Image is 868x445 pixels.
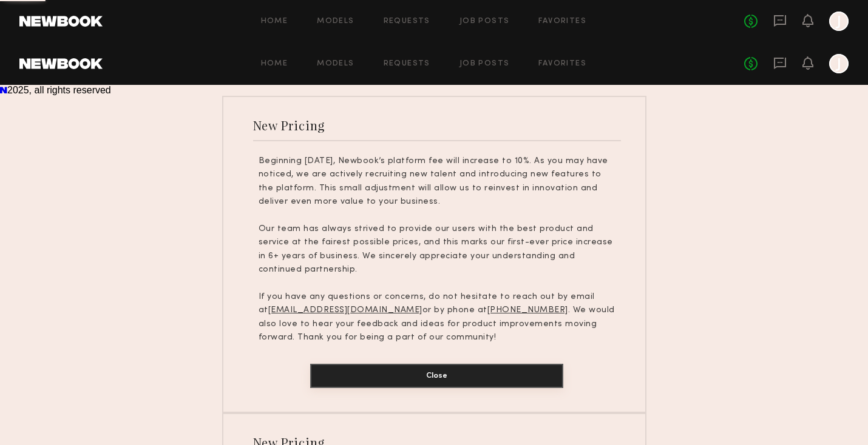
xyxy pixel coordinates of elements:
[384,60,430,68] a: Requests
[317,18,354,25] a: Models
[538,60,586,68] a: Favorites
[459,60,510,68] a: Job Posts
[829,54,849,73] a: J
[261,60,288,68] a: Home
[487,306,568,314] u: [PHONE_NUMBER]
[259,290,615,345] p: If you have any questions or concerns, do not hesitate to reach out by email at or by phone at . ...
[259,155,615,209] p: Beginning [DATE], Newbook’s platform fee will increase to 10%. As you may have noticed, we are ac...
[253,117,325,133] div: New Pricing
[259,222,615,277] p: Our team has always strived to provide our users with the best product and service at the fairest...
[317,60,354,68] a: Models
[459,18,510,25] a: Job Posts
[261,18,288,25] a: Home
[310,364,563,388] button: Close
[538,18,586,25] a: Favorites
[384,18,430,25] a: Requests
[268,306,422,314] u: [EMAIL_ADDRESS][DOMAIN_NAME]
[7,85,111,95] span: 2025, all rights reserved
[829,12,849,31] a: J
